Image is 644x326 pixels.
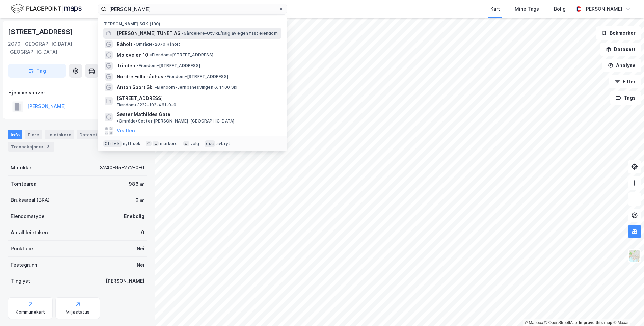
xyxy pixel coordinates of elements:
[8,26,74,37] div: [STREET_ADDRESS]
[205,140,215,147] div: esc
[490,5,500,13] div: Kart
[117,94,279,102] span: [STREET_ADDRESS]
[600,43,641,56] button: Datasett
[117,110,170,118] span: Søster Mathildes Gate
[596,26,641,40] button: Bokmerker
[165,74,167,79] span: •
[160,141,178,146] div: markere
[137,63,139,68] span: •
[103,140,122,147] div: Ctrl + k
[182,31,278,36] span: Gårdeiere • Utvikl./salg av egen fast eiendom
[8,40,113,56] div: 2070, [GEOGRAPHIC_DATA], [GEOGRAPHIC_DATA]
[117,118,119,124] span: •
[106,4,278,14] input: Søk på adresse, matrikkel, gårdeiere, leietakere eller personer
[100,164,144,172] div: 3240-95-272-0-0
[117,127,137,135] button: Vis flere
[8,130,22,139] div: Info
[11,180,38,188] div: Tomteareal
[8,89,147,97] div: Hjemmelshaver
[165,74,228,79] span: Eiendom • [STREET_ADDRESS]
[11,212,45,220] div: Eiendomstype
[141,228,144,237] div: 0
[150,52,213,58] span: Eiendom • [STREET_ADDRESS]
[25,130,42,139] div: Eiere
[117,118,234,124] span: Område • Søster [PERSON_NAME], [GEOGRAPHIC_DATA]
[190,141,199,146] div: velg
[117,40,132,48] span: Råholt
[150,52,152,57] span: •
[610,91,641,105] button: Tags
[66,309,89,315] div: Miljøstatus
[525,320,543,325] a: Mapbox
[45,130,74,139] div: Leietakere
[155,85,237,90] span: Eiendom • Jernbanesvingen 6, 1400 Ski
[155,85,157,90] span: •
[124,212,144,220] div: Enebolig
[117,83,154,91] span: Anton Sport Ski
[137,245,144,253] div: Nei
[129,180,144,188] div: 986 ㎡
[11,277,30,285] div: Tinglyst
[11,164,33,172] div: Matrikkel
[134,42,180,47] span: Område • 2070 Råholt
[554,5,566,13] div: Bolig
[8,64,66,78] button: Tag
[137,261,144,269] div: Nei
[117,102,176,108] span: Eiendom • 3222-102-461-0-0
[544,320,577,325] a: OpenStreetMap
[584,5,622,13] div: [PERSON_NAME]
[137,63,200,69] span: Eiendom • [STREET_ADDRESS]
[8,142,54,152] div: Transaksjoner
[182,31,184,36] span: •
[11,261,37,269] div: Festegrunn
[106,277,144,285] div: [PERSON_NAME]
[11,228,50,237] div: Antall leietakere
[579,320,612,325] a: Improve this map
[216,141,230,146] div: avbryt
[117,62,135,70] span: Triaden
[45,143,52,150] div: 3
[117,29,180,37] span: [PERSON_NAME] TUNET AS
[135,196,144,204] div: 0 ㎡
[609,75,641,88] button: Filter
[610,294,644,326] div: Kontrollprogram for chat
[11,196,50,204] div: Bruksareal (BRA)
[117,73,163,81] span: Nordre Follo rådhus
[16,309,45,315] div: Kommunekart
[11,3,82,15] img: logo.f888ab2527a4732fd821a326f86c7f29.svg
[117,51,149,59] span: Moloveien 10
[515,5,539,13] div: Mine Tags
[602,59,641,72] button: Analyse
[77,130,102,139] div: Datasett
[11,245,33,253] div: Punktleie
[134,42,136,47] span: •
[123,141,141,146] div: nytt søk
[628,249,641,262] img: Z
[610,294,644,326] iframe: Chat Widget
[98,16,287,28] div: [PERSON_NAME] søk (100)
